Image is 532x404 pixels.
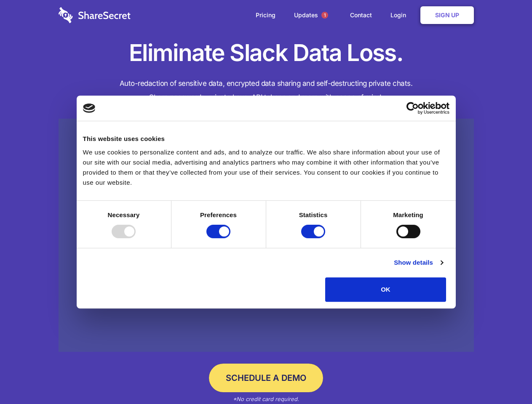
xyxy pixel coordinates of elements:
a: Schedule a Demo [209,364,323,392]
div: This website uses cookies [83,134,449,144]
strong: Necessary [108,211,140,218]
strong: Statistics [299,211,328,218]
a: Contact [342,2,380,28]
h1: Eliminate Slack Data Loss. [59,38,474,68]
span: 1 [321,12,328,19]
div: We use cookies to personalize content and ads, and to analyze our traffic. We also share informat... [83,147,449,188]
a: Show details [394,258,443,268]
h4: Auto-redaction of sensitive data, encrypted data sharing and self-destructing private chats. Shar... [59,77,474,104]
a: Usercentrics Cookiebot - opens in a new window [376,102,449,114]
a: Sign Up [420,6,474,24]
a: Login [382,2,419,28]
button: OK [325,277,446,302]
img: logo-wordmark-white-trans-d4663122ce5f474addd5e946df7df03e33cb6a1c49d2221995e7729f52c070b2.svg [59,7,131,23]
em: *No credit card required. [233,396,299,402]
a: Pricing [247,2,284,28]
strong: Preferences [200,211,237,218]
a: Wistia video thumbnail [59,119,474,352]
img: logo [83,104,96,113]
strong: Marketing [393,211,423,218]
